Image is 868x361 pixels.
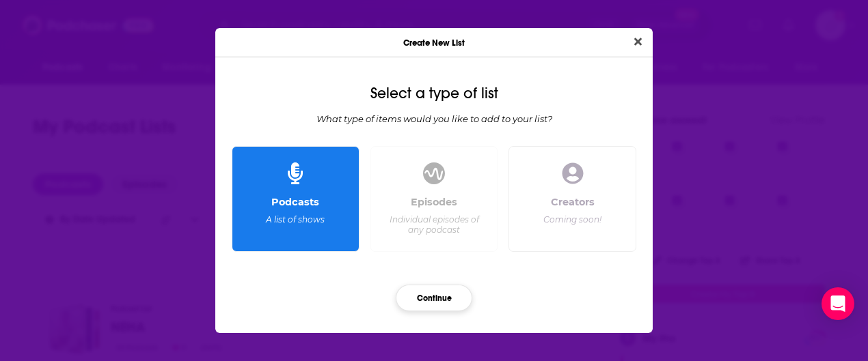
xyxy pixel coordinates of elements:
[543,214,601,225] div: Coming soon!
[411,196,457,208] div: Episodes
[215,28,653,57] div: Create New List
[551,196,595,208] div: Creators
[271,196,319,208] div: Podcasts
[396,285,472,311] button: Continue
[226,85,642,102] div: Select a type of list
[629,33,647,50] button: Close
[266,214,325,225] div: A list of shows
[226,113,642,124] div: What type of items would you like to add to your list?
[387,214,480,235] div: Individual episodes of any podcast
[822,287,854,320] div: Open Intercom Messenger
